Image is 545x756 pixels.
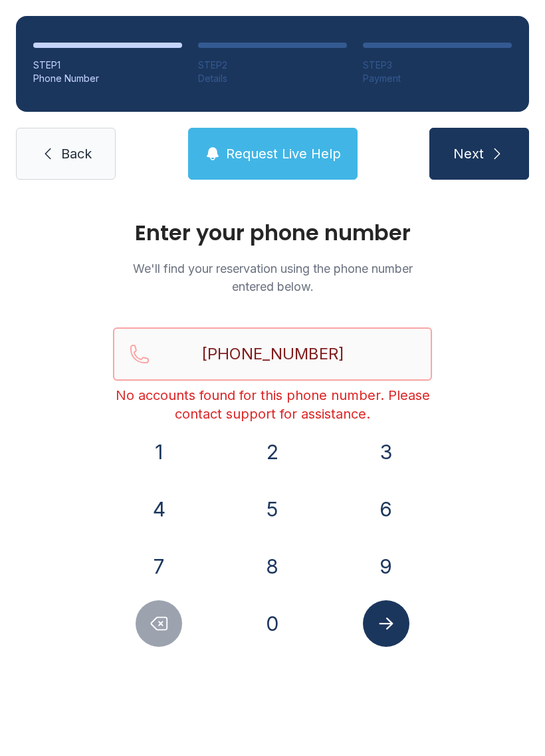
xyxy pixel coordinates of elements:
button: 9 [363,543,409,590]
h1: Enter your phone number [113,222,432,244]
button: 5 [249,486,296,532]
span: Request Live Help [226,144,341,163]
button: Submit lookup form [363,600,409,647]
button: Delete number [136,600,182,647]
button: 7 [136,543,182,590]
button: 4 [136,486,182,532]
button: 3 [363,429,409,475]
button: 1 [136,429,182,475]
div: STEP 1 [33,59,182,72]
span: Next [453,144,484,163]
input: Reservation phone number [113,327,432,381]
div: Payment [363,72,512,85]
button: 6 [363,486,409,532]
p: We'll find your reservation using the phone number entered below. [113,260,432,295]
div: Phone Number [33,72,182,85]
div: STEP 3 [363,59,512,72]
button: 0 [249,600,296,647]
div: Details [198,72,347,85]
button: 2 [249,429,296,475]
span: Back [61,144,92,163]
button: 8 [249,543,296,590]
div: STEP 2 [198,59,347,72]
div: No accounts found for this phone number. Please contact support for assistance. [113,386,432,423]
